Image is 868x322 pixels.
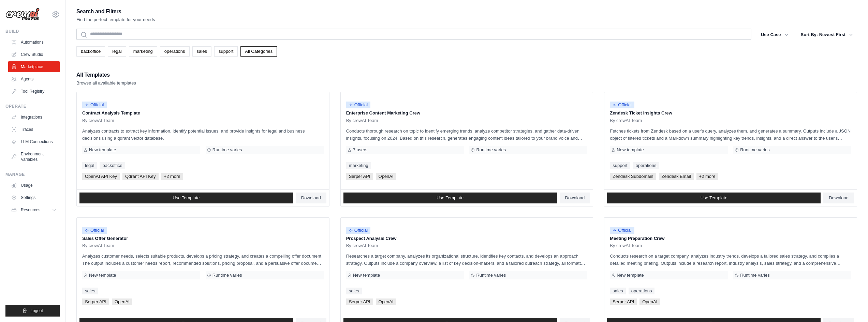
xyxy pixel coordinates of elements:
span: OpenAI [639,298,660,305]
h2: All Templates [76,70,136,80]
span: New template [89,273,116,278]
a: sales [192,46,211,57]
a: Use Template [79,193,293,203]
p: Meeting Preparation Crew [610,235,851,242]
a: sales [346,288,362,294]
div: Operate [5,104,60,109]
span: New template [617,147,644,153]
span: Logout [30,308,43,313]
a: Environment Variables [8,149,60,165]
p: Fetches tickets from Zendesk based on a user's query, analyzes them, and generates a summary. Out... [610,127,851,142]
p: Find the perfect template for your needs [76,16,155,23]
a: Crew Studio [8,49,60,60]
a: Usage [8,180,60,191]
p: Browse all available templates [76,80,136,87]
p: Prospect Analysis Crew [346,235,588,242]
span: By crewAI Team [610,118,642,123]
a: operations [633,162,659,169]
a: legal [108,46,126,57]
p: Sales Offer Generator [82,235,324,242]
h2: Search and Filters [76,7,155,16]
span: OpenAI [376,173,396,180]
span: Use Template [437,195,464,201]
span: Download [829,195,849,201]
a: LLM Connections [8,136,60,147]
span: By crewAI Team [82,243,114,248]
span: New template [353,273,380,278]
span: Official [346,227,371,234]
p: Analyzes contracts to extract key information, identify potential issues, and provide insights fo... [82,127,324,142]
a: Download [823,193,854,203]
button: Use Case [757,29,793,41]
span: Serper API [346,173,373,180]
a: operations [160,46,190,57]
a: sales [82,288,98,294]
a: legal [82,162,97,169]
div: Build [5,29,60,34]
span: Zendesk Subdomain [610,173,656,180]
span: Runtime varies [740,273,770,278]
p: Conducts research on a target company, analyzes industry trends, develops a tailored sales strate... [610,252,851,267]
div: Manage [5,172,60,177]
span: New template [89,147,116,153]
span: Resources [21,207,40,213]
span: Serper API [82,298,109,305]
span: +2 more [161,173,183,180]
a: Traces [8,124,60,135]
span: Official [610,102,634,108]
span: OpenAI API Key [82,173,120,180]
button: Logout [5,305,60,317]
span: By crewAI Team [610,243,642,248]
span: Use Template [173,195,200,201]
a: marketing [346,162,371,169]
a: support [214,46,238,57]
span: Official [82,227,107,234]
a: Use Template [607,193,821,203]
span: Runtime varies [212,273,242,278]
a: marketing [129,46,157,57]
p: Analyzes customer needs, selects suitable products, develops a pricing strategy, and creates a co... [82,252,324,267]
span: Official [346,102,371,108]
a: Agents [8,74,60,85]
span: Official [82,102,107,108]
span: Qdrant API Key [122,173,159,180]
p: Conducts thorough research on topic to identify emerging trends, analyze competitor strategies, a... [346,127,588,142]
span: Serper API [610,298,637,305]
p: Zendesk Ticket Insights Crew [610,110,851,117]
span: +2 more [696,173,718,180]
a: Automations [8,37,60,48]
span: Runtime varies [740,147,770,153]
img: Logo [5,8,40,21]
a: All Categories [240,46,277,57]
span: Runtime varies [476,273,506,278]
a: Tool Registry [8,86,60,97]
a: backoffice [100,162,125,169]
a: sales [610,288,626,294]
span: Download [301,195,321,201]
a: support [610,162,630,169]
span: By crewAI Team [346,243,378,248]
span: Serper API [346,298,373,305]
span: Official [610,227,634,234]
p: Enterprise Content Marketing Crew [346,110,588,117]
a: Settings [8,192,60,203]
button: Sort By: Newest First [797,29,857,41]
span: 7 users [353,147,368,153]
p: Researches a target company, analyzes its organizational structure, identifies key contacts, and ... [346,252,588,267]
span: Download [565,195,585,201]
a: operations [629,288,655,294]
span: By crewAI Team [346,118,378,123]
span: Use Template [701,195,727,201]
span: Runtime varies [476,147,506,153]
a: backoffice [76,46,105,57]
span: New template [617,273,644,278]
span: OpenAI [112,298,132,305]
a: Marketplace [8,61,60,72]
a: Download [296,193,326,203]
button: Resources [8,204,60,215]
span: Runtime varies [212,147,242,153]
span: Zendesk Email [659,173,694,180]
a: Use Template [343,193,557,203]
a: Integrations [8,112,60,123]
span: By crewAI Team [82,118,114,123]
